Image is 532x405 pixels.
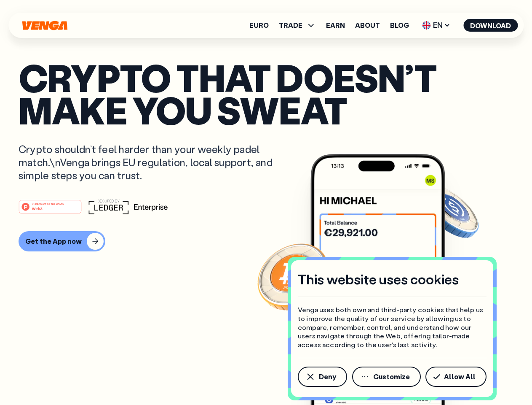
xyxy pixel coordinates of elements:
p: Venga uses both own and third-party cookies that help us to improve the quality of our service by... [298,305,487,349]
span: Customize [373,373,410,380]
span: Deny [319,373,336,380]
span: TRADE [279,22,302,29]
svg: Home [21,21,68,30]
a: Get the App now [19,231,513,251]
button: Customize [352,367,421,387]
p: Crypto shouldn’t feel harder than your weekly padel match.\nVenga brings EU regulation, local sup... [19,143,285,182]
span: TRADE [279,20,316,30]
button: Download [463,19,518,32]
button: Deny [298,367,347,387]
span: Allow All [444,373,476,380]
tspan: Web3 [32,206,43,211]
button: Get the App now [19,231,105,251]
span: EN [419,19,453,32]
img: flag-uk [422,21,430,30]
img: USDC coin [420,181,481,242]
a: Euro [249,22,269,29]
img: Bitcoin [256,238,331,314]
a: Blog [390,22,409,29]
a: Earn [326,22,345,29]
p: Crypto that doesn’t make you sweat [19,61,513,126]
tspan: #1 PRODUCT OF THE MONTH [32,202,64,205]
h4: This website uses cookies [298,270,459,288]
div: Get the App now [25,237,82,246]
a: #1 PRODUCT OF THE MONTHWeb3 [19,205,82,216]
button: Allow All [425,367,487,387]
a: About [355,22,380,29]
